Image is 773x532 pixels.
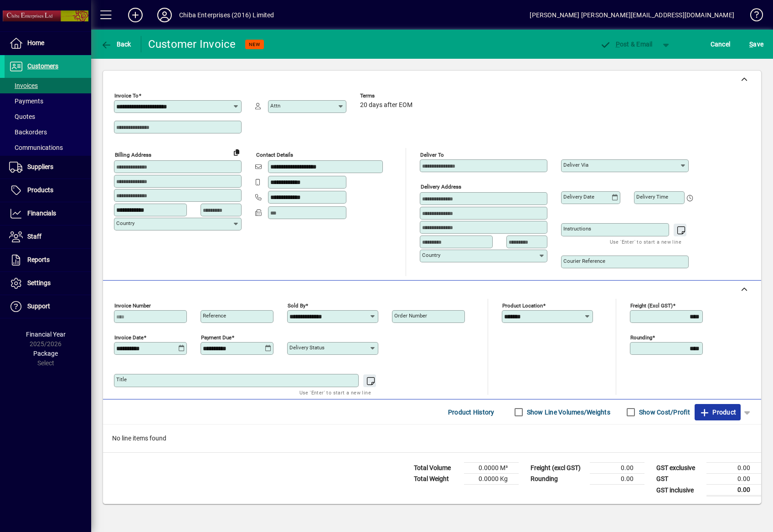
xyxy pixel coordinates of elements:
span: Back [101,41,131,48]
td: 0.0000 Kg [464,474,519,485]
mat-label: Sold by [288,302,305,309]
span: Terms [360,93,415,99]
a: Financials [5,202,91,225]
button: Product [695,404,741,420]
td: 0.00 [590,463,644,474]
span: Package [33,350,58,357]
a: Settings [5,272,91,295]
span: Communications [9,144,63,151]
mat-label: Country [116,220,134,226]
a: Invoices [5,78,91,93]
button: Back [98,36,134,52]
span: ave [749,37,763,51]
mat-label: Deliver To [420,152,444,158]
mat-label: Delivery time [636,194,668,200]
mat-hint: Use 'Enter' to start a new line [610,236,681,247]
mat-label: Instructions [563,225,591,232]
mat-label: Order number [394,312,427,319]
a: Quotes [5,109,91,124]
mat-label: Product location [502,302,543,309]
span: NEW [249,41,260,47]
td: 0.0000 M³ [464,463,519,474]
span: Product History [448,405,495,419]
mat-label: Freight (excl GST) [630,302,673,309]
a: Suppliers [5,156,91,179]
mat-label: Delivery status [289,344,325,351]
span: Invoices [9,82,38,89]
span: Product [699,405,736,419]
span: Customers [27,62,58,70]
div: [PERSON_NAME] [PERSON_NAME][EMAIL_ADDRESS][DOMAIN_NAME] [530,8,734,22]
button: Copy to Delivery address [229,145,244,159]
span: Support [27,302,50,310]
mat-label: Invoice date [114,334,144,341]
label: Show Line Volumes/Weights [525,408,610,417]
app-page-header-button: Back [91,36,141,52]
a: Staff [5,225,91,248]
button: Profile [150,7,179,23]
span: Staff [27,233,41,240]
span: S [749,41,753,48]
label: Show Cost/Profit [637,408,690,417]
span: Reports [27,256,50,263]
span: Financials [27,210,56,217]
a: Knowledge Base [743,2,762,31]
button: Post & Email [595,36,657,52]
mat-label: Deliver via [563,162,588,168]
td: 0.00 [590,474,644,485]
div: Chiba Enterprises (2016) Limited [179,8,274,22]
td: GST inclusive [652,485,706,496]
a: Products [5,179,91,202]
span: Suppliers [27,163,53,170]
mat-label: Payment due [201,334,232,341]
a: Reports [5,249,91,271]
span: Home [27,39,44,46]
td: GST exclusive [652,463,706,474]
span: ost & Email [600,41,653,48]
td: 0.00 [706,485,761,496]
a: Home [5,32,91,55]
a: Support [5,295,91,318]
span: Payments [9,97,43,105]
mat-label: Delivery date [563,194,594,200]
td: Total Volume [409,463,464,474]
button: Cancel [708,36,733,52]
mat-hint: Use 'Enter' to start a new line [299,387,371,398]
span: Quotes [9,113,35,120]
a: Communications [5,140,91,155]
mat-label: Reference [203,312,226,319]
div: No line items found [103,425,761,452]
td: 0.00 [706,474,761,485]
button: Product History [444,404,498,420]
td: Total Weight [409,474,464,485]
span: P [616,41,620,48]
span: Cancel [711,37,731,51]
td: Freight (excl GST) [526,463,590,474]
a: Payments [5,93,91,109]
td: GST [652,474,706,485]
button: Save [747,36,766,52]
td: 0.00 [706,463,761,474]
span: Settings [27,279,51,286]
a: Backorders [5,124,91,140]
button: Add [121,7,150,23]
span: Financial Year [26,331,66,338]
td: Rounding [526,474,590,485]
mat-label: Courier Reference [563,258,605,264]
mat-label: Rounding [630,334,652,341]
span: Products [27,186,53,194]
span: 20 days after EOM [360,102,412,109]
mat-label: Attn [270,102,280,109]
div: Customer Invoice [148,37,236,51]
span: Backorders [9,128,47,136]
mat-label: Invoice number [114,302,151,309]
mat-label: Invoice To [114,92,139,99]
mat-label: Title [116,376,127,383]
mat-label: Country [422,252,440,258]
